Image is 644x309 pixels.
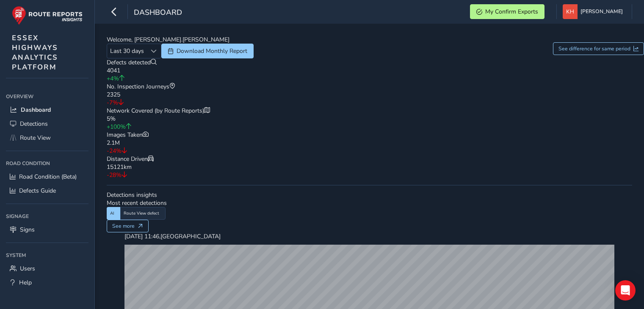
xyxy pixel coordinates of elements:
[485,8,538,16] span: My Confirm Exports
[107,163,132,171] span: 15121km
[107,66,120,74] span: 4041
[177,47,247,55] span: Download Monthly Report
[6,223,88,237] a: Signs
[107,83,169,91] span: No. Inspection Journeys
[107,58,151,66] span: Defects detected
[6,131,88,145] a: Route View
[19,173,77,181] span: Road Condition (Beta)
[6,170,88,184] a: Road Condition (Beta)
[124,210,159,216] span: Route View defect
[6,249,88,262] div: System
[20,226,35,234] span: Signs
[107,199,167,207] span: Most recent detections
[6,103,88,117] a: Dashboard
[6,157,88,170] div: Road Condition
[107,224,149,232] a: See more
[19,187,56,195] span: Defects Guide
[120,207,166,220] div: Route View defect
[6,210,88,223] div: Signage
[107,123,126,131] span: +100%
[21,106,51,114] span: Dashboard
[107,99,118,107] span: -7%
[6,262,88,276] a: Users
[20,265,35,273] span: Users
[12,6,83,25] img: rr logo
[107,171,122,179] span: -28%
[107,220,149,232] button: See more
[107,74,119,83] span: +4%
[107,44,147,58] span: Last 30 days
[107,91,120,99] span: 2325
[615,280,636,301] div: Open Intercom Messenger
[107,155,148,163] span: Distance Driven
[112,223,135,229] span: See more
[470,4,544,19] button: My Confirm Exports
[107,191,157,199] span: Detections insights
[107,131,143,139] span: Images Taken
[134,7,182,19] span: Dashboard
[161,44,254,58] button: Download Monthly Report
[110,210,114,216] span: AI
[20,134,51,142] span: Route View
[580,4,623,19] span: [PERSON_NAME]
[563,4,626,19] button: [PERSON_NAME]
[6,117,88,131] a: Detections
[107,139,120,147] span: 2.1M
[107,115,116,123] span: 5%
[124,232,614,240] span: [DATE] 11:46 , [GEOGRAPHIC_DATA]
[107,107,204,115] span: Network Covered (by Route Reports)
[6,276,88,290] a: Help
[107,147,122,155] span: -24%
[6,184,88,198] a: Defects Guide
[6,90,88,103] div: Overview
[107,36,229,44] span: Welcome, [PERSON_NAME].[PERSON_NAME]
[563,4,578,19] img: diamond-layout
[12,33,58,72] span: ESSEX HIGHWAYS ANALYTICS PLATFORM
[20,120,48,128] span: Detections
[19,279,32,287] span: Help
[107,207,120,220] div: AI
[558,45,630,52] span: See difference for same period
